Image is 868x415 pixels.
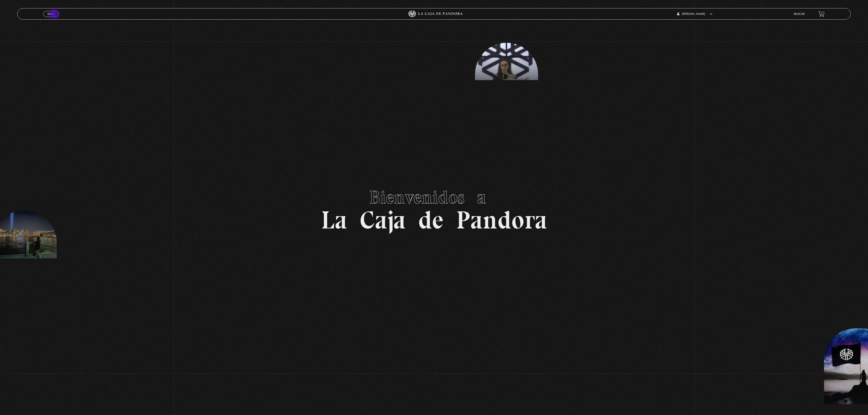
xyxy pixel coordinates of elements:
[46,16,56,20] span: Cerrar
[794,13,805,15] a: Buscar
[47,13,55,15] span: Menu
[818,11,824,17] a: View your shopping cart
[369,186,499,208] span: Bienvenidos a
[677,13,712,15] span: [PERSON_NAME]
[321,182,547,233] h1: La Caja de Pandora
